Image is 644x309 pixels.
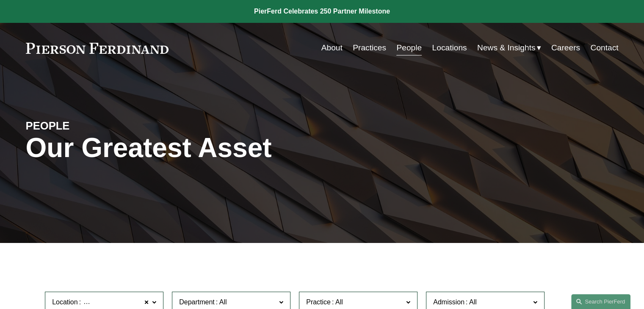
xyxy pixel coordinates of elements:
a: People [396,40,422,56]
span: Department [179,298,215,306]
a: folder dropdown [477,40,541,56]
span: Practice [306,298,331,306]
a: Search this site [571,294,630,309]
a: About [321,40,343,56]
span: Location [52,298,78,306]
span: News & Insights [477,41,536,55]
span: [GEOGRAPHIC_DATA] [82,297,153,308]
a: Locations [432,40,467,56]
a: Careers [551,40,580,56]
span: Admission [433,298,464,306]
h4: PEOPLE [26,119,174,132]
a: Practices [353,40,386,56]
a: Contact [590,40,618,56]
h1: Our Greatest Asset [26,132,421,163]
